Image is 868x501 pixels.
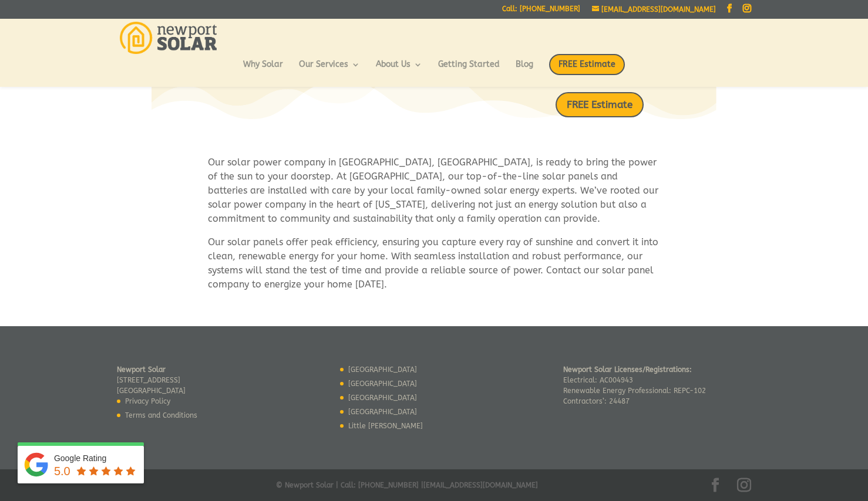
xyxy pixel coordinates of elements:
img: Newport Solar | Solar Energy Optimized. [120,22,217,54]
a: Call: [PHONE_NUMBER] [502,5,580,18]
a: FREE Estimate [549,54,625,87]
a: [GEOGRAPHIC_DATA] [348,394,417,402]
a: About Us [376,60,422,80]
span: 5.0 [54,465,70,478]
a: Privacy Policy [125,397,170,405]
p: Our solar panels offer peak efficiency, ensuring you capture every ray of sunshine and convert it... [208,235,660,292]
a: Getting Started [438,60,500,80]
a: [GEOGRAPHIC_DATA] [348,408,417,416]
a: Our Services [299,60,360,80]
a: FREE Estimate [556,92,644,117]
p: [STREET_ADDRESS] [GEOGRAPHIC_DATA] [117,364,197,396]
a: Why Solar [243,60,283,80]
div: © Newport Solar | Call: [PHONE_NUMBER] | [EMAIL_ADDRESS][DOMAIN_NAME] [117,478,751,498]
p: Our solar power company in [GEOGRAPHIC_DATA], [GEOGRAPHIC_DATA], is ready to bring the power of t... [208,155,660,235]
strong: Newport Solar Licenses/Registrations: [563,365,692,374]
a: [GEOGRAPHIC_DATA] [348,380,417,388]
p: Electrical: AC004943 Renewable Energy Professional: REPC-102 Contractors’: 24487 [563,364,706,407]
strong: Newport Solar [117,365,166,374]
a: Terms and Conditions [125,411,197,419]
span: FREE Estimate [549,54,625,75]
a: Little [PERSON_NAME] [348,422,423,430]
a: Blog [516,60,533,80]
a: [GEOGRAPHIC_DATA] [348,365,417,374]
a: [EMAIL_ADDRESS][DOMAIN_NAME] [592,5,716,13]
div: Google Rating [54,452,138,464]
